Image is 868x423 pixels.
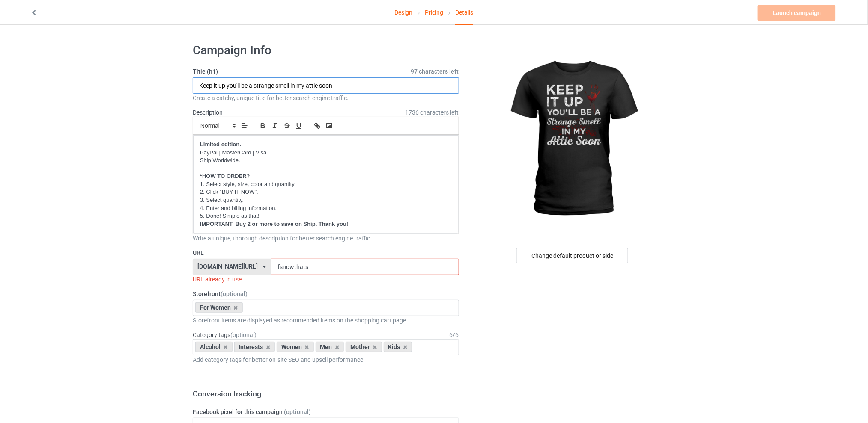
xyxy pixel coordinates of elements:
[193,94,459,102] div: Create a catchy, unique title for better search engine traffic.
[193,355,459,364] div: Add category tags for better on-site SEO and upsell performance.
[193,67,459,76] label: Title (h1)
[221,290,248,297] span: (optional)
[193,389,459,399] h3: Conversion tracking
[234,342,275,352] div: Interests
[193,248,459,257] label: URL
[411,67,459,76] span: 97 characters left
[193,109,223,116] label: Description
[198,263,258,269] div: [DOMAIN_NAME][URL]
[516,248,628,263] div: Change default product or side
[195,342,233,352] div: Alcohol
[195,302,243,313] div: For Women
[395,0,413,24] a: Design
[230,331,257,338] span: (optional)
[200,149,452,157] p: PayPal | MasterCard | Visa.
[200,188,452,196] p: 2. Click "BUY IT NOW".
[200,180,452,189] p: 1. Select style, size, color and quantity.
[200,212,452,220] p: 5. Done! Simple as that!
[200,173,250,179] strong: *HOW TO ORDER?
[425,0,443,24] a: Pricing
[200,157,452,165] p: Ship Worldwide.
[450,331,459,339] div: 6 / 6
[455,0,473,25] div: Details
[284,408,311,415] span: (optional)
[193,43,459,58] h1: Campaign Info
[406,108,459,117] span: 1736 characters left
[200,221,348,227] strong: IMPORTANT: Buy 2 or more to save on Ship. Thank you!
[193,316,459,325] div: Storefront items are displayed as recommended items on the shopping cart page.
[316,342,344,352] div: Men
[200,141,241,148] strong: Limited edition.
[193,275,459,284] div: URL already in use
[277,342,314,352] div: Women
[193,408,459,416] label: Facebook pixel for this campaign
[346,342,382,352] div: Mother
[384,342,412,352] div: Kids
[193,290,459,298] label: Storefront
[193,331,257,339] label: Category tags
[200,196,452,204] p: 3. Select quantity.
[200,204,452,213] p: 4. Enter and billing information.
[193,234,459,243] div: Write a unique, thorough description for better search engine traffic.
